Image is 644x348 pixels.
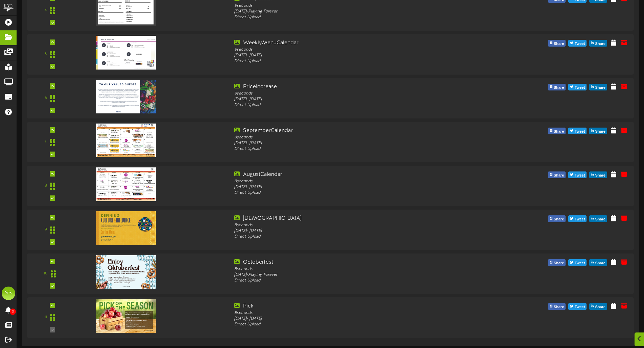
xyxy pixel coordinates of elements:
span: Share [552,172,566,179]
div: Direct Upload [234,58,477,64]
span: Share [552,303,566,311]
div: Direct Upload [234,234,477,240]
button: Share [589,40,607,47]
div: 8 seconds [234,135,477,140]
span: Share [594,40,607,48]
button: Tweet [568,171,587,178]
div: 8 seconds [234,266,477,272]
button: Share [548,303,566,310]
div: [DATE] - [DATE] [234,53,477,58]
div: 10 [44,271,48,276]
button: Tweet [568,84,587,90]
div: 11 [44,315,47,320]
div: Direct Upload [234,190,477,196]
div: SS [2,287,15,300]
button: Share [589,215,607,222]
div: [DATE] - Playing Forever [234,9,477,15]
img: 56f7d2c0-954d-4c49-95f8-e0f197610184.jpg [96,211,156,245]
button: Share [548,259,566,266]
span: Tweet [573,84,586,91]
div: [DATE] - [DATE] [234,184,477,190]
span: Share [594,303,607,311]
div: [DEMOGRAPHIC_DATA] [234,215,477,222]
img: 3ade5c6c-c4ec-418e-8ebb-351d3d0cb2f6.jpg [96,167,156,201]
div: 8 seconds [234,310,477,316]
span: Share [552,84,566,91]
button: Share [589,259,607,266]
div: 6 [45,95,47,101]
span: Share [552,216,566,223]
div: 8 seconds [234,222,477,228]
span: Share [552,260,566,267]
div: WeeklyMenuCalendar [234,39,477,47]
div: AugustCalendar [234,171,477,179]
button: Share [548,128,566,134]
span: Share [594,128,607,135]
span: Tweet [573,172,586,179]
div: Pick [234,302,477,310]
img: 4c2a99eb-56f4-4c21-a596-89f5d59002a0.jpg [96,124,156,157]
button: Tweet [568,259,587,266]
span: Tweet [573,303,586,311]
span: 0 [10,309,16,315]
img: b627a6a1-dda2-49d5-b432-45745f1708dc.jpg [96,80,156,113]
div: [DATE] - [DATE] [234,140,477,146]
button: Tweet [568,40,587,47]
button: Share [548,171,566,178]
span: Tweet [573,128,586,135]
button: Share [548,215,566,222]
div: Direct Upload [234,146,477,152]
button: Share [548,40,566,47]
div: [DATE] - Playing Forever [234,272,477,278]
span: Share [594,172,607,179]
div: [DATE] - [DATE] [234,316,477,322]
div: Direct Upload [234,102,477,108]
div: 8 seconds [234,91,477,97]
div: 8 seconds [234,3,477,9]
span: Share [594,260,607,267]
div: Direct Upload [234,278,477,284]
span: Share [552,128,566,135]
img: 00a7957b-b19f-44e4-be2e-36f98aa803b7.jpg [96,36,156,70]
span: Tweet [573,216,586,223]
div: 8 seconds [234,179,477,184]
button: Share [589,84,607,90]
img: 0761edb7-e446-4e74-b0d1-0d2222472ef1.jpg [96,255,156,289]
button: Share [589,171,607,178]
div: Direct Upload [234,15,477,20]
span: Share [594,84,607,91]
div: 8 [45,183,47,189]
img: 1378bc7b-6f08-452d-b8ce-080c5de51fb6.jpg [96,299,156,333]
button: Share [548,84,566,90]
span: Tweet [573,40,586,48]
div: Direct Upload [234,322,477,327]
span: Tweet [573,260,586,267]
div: PriceIncrease [234,83,477,91]
button: Share [589,128,607,134]
button: Tweet [568,128,587,134]
button: Tweet [568,215,587,222]
div: 9 [45,227,47,233]
div: 8 seconds [234,47,477,53]
span: Share [594,216,607,223]
div: [DATE] - [DATE] [234,228,477,234]
div: Octoberfest [234,259,477,266]
span: Share [552,40,566,48]
button: Tweet [568,303,587,310]
div: [DATE] - [DATE] [234,97,477,102]
div: SeptemberCalendar [234,127,477,135]
button: Share [589,303,607,310]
